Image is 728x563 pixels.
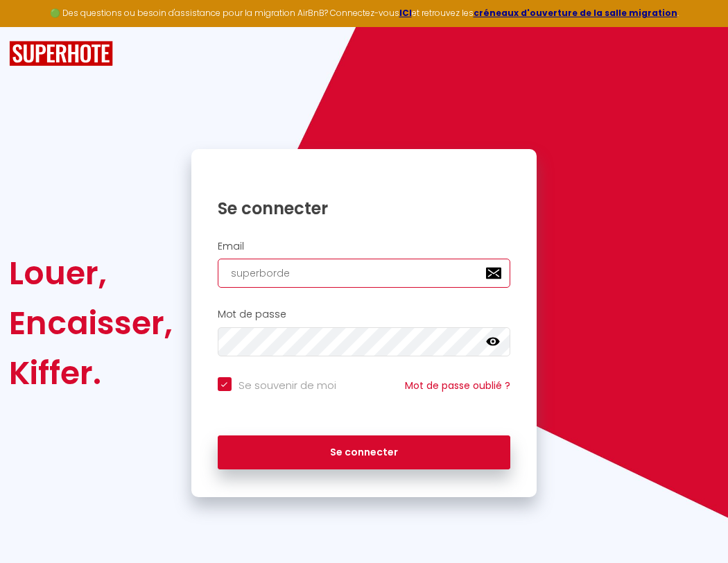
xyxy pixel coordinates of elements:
[218,309,511,320] h2: Mot de passe
[9,248,173,298] div: Louer,
[218,241,511,252] h2: Email
[474,7,677,19] a: créneaux d'ouverture de la salle migration
[9,298,173,348] div: Encaisser,
[218,435,511,470] button: Se connecter
[9,41,113,67] img: SuperHote logo
[218,259,511,288] input: Ton Email
[218,198,511,219] h1: Se connecter
[405,379,510,392] a: Mot de passe oublié ?
[399,7,412,19] a: ICI
[9,348,173,398] div: Kiffer.
[11,6,53,47] button: Ouvrir le widget de chat LiveChat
